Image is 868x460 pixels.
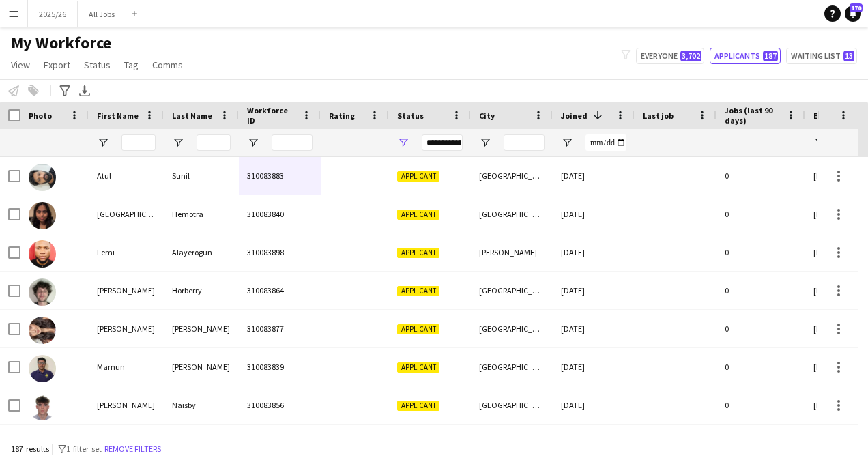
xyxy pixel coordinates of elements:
[89,233,164,271] div: Femi
[11,59,30,71] span: View
[725,105,781,126] span: Jobs (last 90 days)
[239,157,321,195] div: 310083883
[239,233,321,271] div: 310083898
[172,111,212,121] span: Last Name
[397,171,439,182] span: Applicant
[239,310,321,347] div: 310083877
[717,386,805,424] div: 0
[119,56,144,74] a: Tag
[5,56,35,74] a: View
[479,111,495,121] span: City
[717,272,805,309] div: 0
[397,248,439,258] span: Applicant
[553,348,635,386] div: [DATE]
[239,348,321,386] div: 310083839
[397,210,439,220] span: Applicant
[471,233,553,271] div: [PERSON_NAME]
[397,401,439,411] span: Applicant
[479,136,491,149] button: Open Filter Menu
[97,136,109,149] button: Open Filter Menu
[471,195,553,233] div: [GEOGRAPHIC_DATA]
[553,233,635,271] div: [DATE]
[636,48,704,64] button: Everyone3,702
[717,233,805,271] div: 0
[397,324,439,334] span: Applicant
[152,59,183,71] span: Comms
[272,134,313,151] input: Workforce ID Filter Input
[84,59,111,71] span: Status
[29,317,56,344] img: Isabella Ridley
[29,278,56,306] img: George Horberry
[29,355,56,382] img: Mamun Rashid
[247,136,259,149] button: Open Filter Menu
[89,195,164,233] div: [GEOGRAPHIC_DATA]
[471,157,553,195] div: [GEOGRAPHIC_DATA]
[66,444,102,454] span: 1 filter set
[561,111,588,121] span: Joined
[239,195,321,233] div: 310083840
[164,157,239,195] div: Sunil
[710,48,781,64] button: Applicants187
[89,272,164,309] div: [PERSON_NAME]
[553,272,635,309] div: [DATE]
[44,59,70,71] span: Export
[471,272,553,309] div: [GEOGRAPHIC_DATA]
[78,56,116,74] a: Status
[680,51,701,61] span: 3,702
[89,386,164,424] div: [PERSON_NAME]
[471,348,553,386] div: [GEOGRAPHIC_DATA]
[717,195,805,233] div: 0
[29,111,52,121] span: Photo
[643,111,674,121] span: Last job
[172,136,184,149] button: Open Filter Menu
[29,240,56,268] img: Femi Alayerogun
[29,164,56,191] img: Atul Sunil
[57,83,73,99] app-action-btn: Advanced filters
[102,442,164,457] button: Remove filters
[11,33,111,53] span: My Workforce
[121,134,156,151] input: First Name Filter Input
[89,348,164,386] div: Mamun
[471,310,553,347] div: [GEOGRAPHIC_DATA]
[553,310,635,347] div: [DATE]
[763,51,778,61] span: 187
[813,136,826,149] button: Open Filter Menu
[397,111,424,121] span: Status
[29,202,56,229] img: Farhinbanu Hemotra
[553,195,635,233] div: [DATE]
[504,134,545,151] input: City Filter Input
[553,386,635,424] div: [DATE]
[28,1,78,27] button: 2025/26
[164,195,239,233] div: Hemotra
[845,5,861,22] a: 170
[89,157,164,195] div: Atul
[813,111,835,121] span: Email
[89,310,164,347] div: [PERSON_NAME]
[164,233,239,271] div: Alayerogun
[197,134,231,151] input: Last Name Filter Input
[124,59,139,71] span: Tag
[471,386,553,424] div: [GEOGRAPHIC_DATA]
[164,386,239,424] div: Naisby
[397,286,439,296] span: Applicant
[561,136,573,149] button: Open Filter Menu
[850,3,863,12] span: 170
[397,136,409,149] button: Open Filter Menu
[97,111,139,121] span: First Name
[843,51,854,61] span: 13
[717,157,805,195] div: 0
[78,1,126,27] button: All Jobs
[553,157,635,195] div: [DATE]
[247,105,296,126] span: Workforce ID
[76,83,93,99] app-action-btn: Export XLSX
[397,362,439,373] span: Applicant
[717,348,805,386] div: 0
[164,310,239,347] div: [PERSON_NAME]
[585,134,626,151] input: Joined Filter Input
[38,56,76,74] a: Export
[147,56,188,74] a: Comms
[717,310,805,347] div: 0
[164,348,239,386] div: [PERSON_NAME]
[786,48,857,64] button: Waiting list13
[239,272,321,309] div: 310083864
